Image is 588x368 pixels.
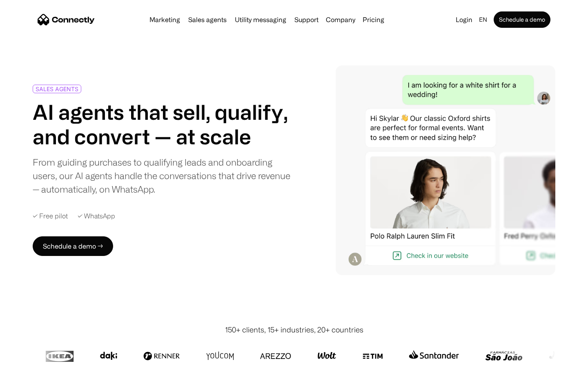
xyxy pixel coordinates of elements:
[479,14,487,25] div: en
[33,236,113,256] a: Schedule a demo →
[359,16,388,23] a: Pricing
[36,86,78,92] div: SALES AGENTS
[8,353,49,365] aside: Language selected: English
[494,11,550,28] a: Schedule a demo
[33,100,291,149] h1: AI agents that sell, qualify, and convert — at scale
[33,155,291,196] div: From guiding purchases to qualifying leads and onboarding users, our AI agents handle the convers...
[291,16,322,23] a: Support
[146,16,183,23] a: Marketing
[16,354,49,365] ul: Language list
[185,16,230,23] a: Sales agents
[326,14,355,25] div: Company
[78,212,115,220] div: ✓ WhatsApp
[452,14,476,25] a: Login
[232,16,290,23] a: Utility messaging
[225,324,363,335] div: 150+ clients, 15+ industries, 20+ countries
[33,212,68,220] div: ✓ Free pilot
